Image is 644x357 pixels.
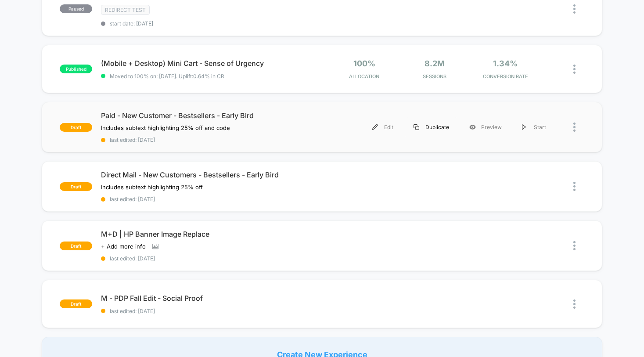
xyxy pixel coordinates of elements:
span: M - PDP Fall Edit - Social Proof [101,294,321,303]
img: close [573,4,576,14]
span: Direct Mail - New Customers - Bestsellers - Early Bird [101,170,321,179]
span: Redirect Test [101,5,150,15]
span: start date: [DATE] [101,20,321,27]
img: close [573,65,576,74]
span: published [60,65,92,73]
img: close [573,299,576,309]
span: (Mobile + Desktop) Mini Cart - Sense of Urgency [101,59,321,68]
img: menu [522,124,526,130]
span: Moved to 100% on: [DATE] . Uplift: 0.64% in CR [110,73,224,79]
span: Includes subtext highlighting 25% off [101,184,203,191]
span: 1.34% [493,59,518,68]
span: draft [60,182,92,191]
span: last edited: [DATE] [101,308,321,314]
span: Allocation [349,73,379,79]
img: menu [414,124,419,130]
span: draft [60,123,92,132]
span: draft [60,242,92,250]
span: Paid - New Customer - Bestsellers - Early Bird [101,111,321,120]
img: menu [372,124,378,130]
span: paused [60,4,92,13]
span: Includes subtext highlighting 25% off and code [101,124,230,131]
span: last edited: [DATE] [101,255,321,262]
span: last edited: [DATE] [101,196,321,202]
span: last edited: [DATE] [101,137,321,143]
span: 100% [353,59,375,68]
span: Sessions [402,73,468,79]
img: close [573,241,576,250]
div: Edit [362,117,403,137]
img: close [573,182,576,191]
img: close [573,123,576,132]
div: Preview [459,117,512,137]
span: CONVERSION RATE [472,73,539,79]
span: M+D | HP Banner Image Replace [101,230,321,238]
span: draft [60,299,92,308]
div: Start [512,117,556,137]
span: 8.2M [425,59,445,68]
div: Duplicate [403,117,459,137]
span: + Add more info [101,243,146,250]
